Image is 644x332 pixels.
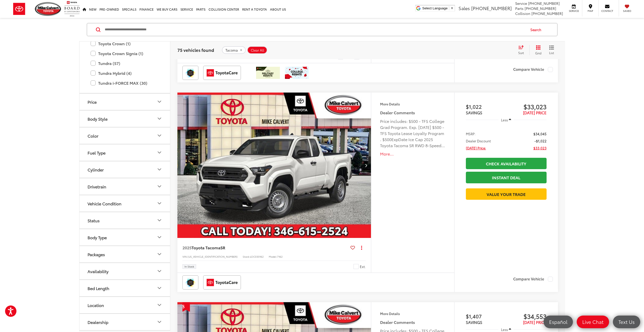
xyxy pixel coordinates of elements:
span: Collision [515,11,530,16]
h4: More Details [380,102,445,106]
div: Status [156,217,162,223]
img: ToyotaCare Mike Calvert Toyota Houston TX [204,67,240,79]
div: Color [156,132,162,139]
span: VIN: [182,255,188,258]
label: Tundra (57) [91,59,159,68]
button: DealershipDealership [79,314,171,330]
span: List [549,51,554,55]
div: Bed Length [156,285,162,291]
span: Live Chat [580,319,606,325]
span: In Stock [184,265,194,268]
button: Fuel TypeFuel Type [79,144,171,161]
button: Vehicle ConditionVehicle Condition [79,195,171,212]
div: Body Type [88,235,107,240]
div: Packages [156,251,162,257]
div: Drivetrain [156,183,162,189]
span: Tacoma [225,48,238,52]
button: Body StyleBody Style [79,110,171,127]
button: More... [380,151,445,157]
img: /static/brand-toyota/National_Assets/toyota-college-grad.jpeg?height=48 [285,67,309,79]
a: Live Chat [577,316,609,328]
a: Value Your Trade [466,188,547,200]
span: Stock: [243,255,250,258]
span: Get Price Drop Alert [182,302,190,312]
div: Availability [88,269,109,274]
div: Availability [156,268,162,274]
button: Select sort value [516,45,529,55]
span: [DATE] PRICE [523,110,547,115]
span: Español [547,319,570,325]
span: ​ [449,6,449,10]
span: Service [568,9,579,13]
button: StatusStatus [79,212,171,229]
span: Map [585,9,596,13]
span: Parts [515,6,524,11]
span: Less [501,118,508,122]
a: 2025 Toyota Tacoma SR2025 Toyota Tacoma SR2025 Toyota Tacoma SR2025 Toyota Tacoma SR [177,93,372,238]
label: Tundra Hybrid (4) [91,69,159,78]
span: Dealer Discount [466,138,491,143]
span: dropdown dots [361,246,362,250]
img: Mike Calvert Toyota [35,2,62,16]
button: Grid View [529,45,545,55]
span: Toyota Tacoma [192,245,220,250]
a: Check Availability [466,158,547,169]
span: Sales [459,5,470,11]
span: Ext. [360,264,366,269]
span: $34,553 [506,312,547,320]
div: Color [88,133,98,138]
label: Tundra i-FORCE MAX (30) [91,79,159,87]
label: Compare Vehicle [513,277,553,282]
div: Price [156,99,162,105]
div: Bed Length [88,286,109,291]
span: 75 vehicles found [177,47,214,53]
button: Bed LengthBed Length [79,280,171,296]
div: Fuel Type [88,150,106,155]
div: Dealership [156,319,162,325]
span: Saved [621,9,633,13]
span: [PHONE_NUMBER] [471,5,512,11]
button: AvailabilityAvailability [79,263,171,279]
a: Instant Deal [466,172,547,183]
a: 2025Toyota TacomaSR [182,245,349,250]
a: Text Us [613,316,640,328]
div: Body Style [88,116,108,121]
span: [US_VEHICLE_IDENTIFICATION_NUMBER] [188,255,238,258]
div: Body Type [156,234,162,240]
div: Price includes: $500 - TFS College Grad Program. Exp. [DATE] $500 - TFS Toyota Lease Loyalty Prog... [380,118,445,148]
img: /static/brand-toyota/National_Assets/toyota-military-rebate.jpeg?height=48 [256,67,280,79]
span: [DATE] PRICE [523,319,547,325]
button: ColorColor [79,127,171,144]
a: Select Language​ [422,6,454,10]
button: CylinderCylinder [79,161,171,178]
span: SAVINGS [466,110,482,115]
span: -$1,022 [534,138,547,143]
button: remove Tacoma [222,46,246,54]
div: Packages [88,252,105,257]
button: PricePrice [79,94,171,110]
div: Dealership [88,320,108,324]
span: Ice Cap [354,264,359,269]
button: Less [498,115,514,124]
img: Toyota Safety Sense Mike Calvert Toyota Houston TX [183,67,197,79]
span: Model: [269,255,277,258]
button: Next image [361,157,371,174]
span: Service [515,1,527,6]
div: Vehicle Condition [88,201,121,206]
button: LocationLocation [79,297,171,313]
span: Clear All [251,48,264,52]
span: Sort [518,51,524,55]
button: DrivetrainDrivetrain [79,178,171,195]
span: $1,407 [466,312,506,320]
button: List View [545,45,558,55]
span: [DATE] Price: [466,145,486,150]
span: $33,023 [533,145,547,150]
div: Fuel Type [156,149,162,156]
h5: Dealer Comments [380,109,445,116]
img: 2025 Toyota Tacoma SR [177,93,372,238]
button: Actions [357,243,366,252]
span: Grid [535,51,542,55]
h5: Dealer Comments [380,319,445,325]
div: 2025 Toyota Tacoma SR 0 [177,93,372,238]
span: [PHONE_NUMBER] [528,1,560,6]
